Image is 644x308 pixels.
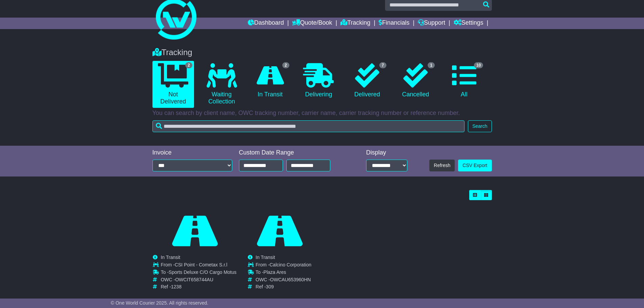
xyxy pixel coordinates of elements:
[161,255,180,260] span: In Transit
[175,262,228,267] span: CSI Point - Cometax S.r.l
[269,262,311,267] span: Calcino Corporation
[298,61,339,101] a: Delivering
[169,269,237,275] span: Sports Deluxe C/O Cargo Motus
[111,300,209,306] span: © One World Courier 2025. All rights reserved.
[161,277,236,284] td: OWC -
[458,160,492,171] a: CSV Export
[256,284,311,290] td: Ref -
[256,262,311,269] td: From -
[256,277,311,284] td: OWC -
[443,61,485,101] a: 10 All
[346,61,388,101] a: 7 Delivered
[474,62,483,68] span: 10
[340,18,370,29] a: Tracking
[379,62,386,68] span: 7
[270,277,311,282] span: OWCAU653960HN
[292,18,332,29] a: Quote/Book
[454,18,483,29] a: Settings
[395,61,436,101] a: 1 Cancelled
[161,284,236,290] td: Ref -
[429,160,455,171] button: Refresh
[185,62,192,68] span: 2
[366,149,407,157] div: Display
[428,62,435,68] span: 1
[282,62,289,68] span: 2
[171,284,182,289] span: 1238
[256,255,275,260] span: In Transit
[152,61,194,108] a: 2 Not Delivered
[161,262,236,269] td: From -
[418,18,445,29] a: Support
[149,48,495,57] div: Tracking
[249,61,291,101] a: 2 In Transit
[201,61,242,108] a: Waiting Collection
[152,110,492,117] p: You can search by client name, OWC tracking number, carrier name, carrier tracking number or refe...
[468,120,492,132] button: Search
[175,277,213,282] span: OWCIT658744AU
[239,149,348,157] div: Custom Date Range
[263,269,286,275] span: Plaza Ares
[161,269,236,277] td: To -
[379,18,409,29] a: Financials
[248,18,284,29] a: Dashboard
[256,269,311,277] td: To -
[266,284,273,289] span: 309
[152,149,232,157] div: Invoice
